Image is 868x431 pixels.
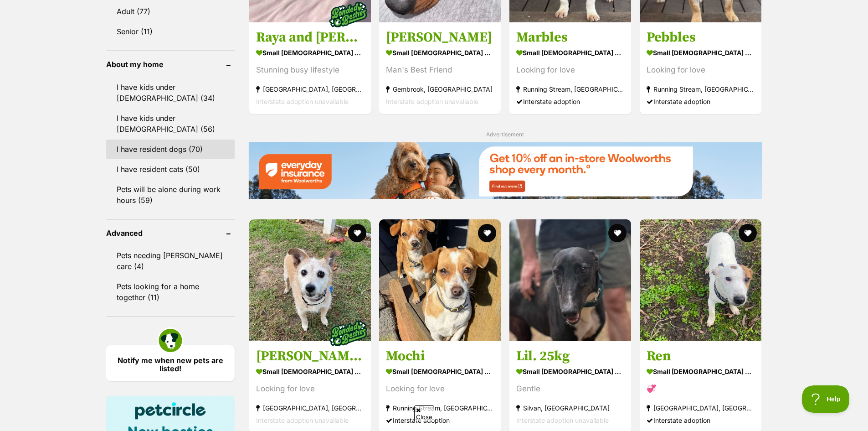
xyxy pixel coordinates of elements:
[739,224,757,242] button: favourite
[386,365,494,378] strong: small [DEMOGRAPHIC_DATA] Dog
[256,365,364,378] strong: small [DEMOGRAPHIC_DATA] Dog
[516,402,624,414] strong: Silvan, [GEOGRAPHIC_DATA]
[478,224,496,242] button: favourite
[256,98,349,105] span: Interstate adoption unavailable
[647,95,755,108] div: Interstate adoption
[647,402,755,414] strong: [GEOGRAPHIC_DATA], [GEOGRAPHIC_DATA]
[248,142,762,199] img: Everyday Insurance promotional banner
[106,22,235,41] a: Senior (11)
[249,219,371,341] img: Barney and Bruzier - Jack Russell Terrier x Chihuahua Dog
[256,83,364,95] strong: [GEOGRAPHIC_DATA], [GEOGRAPHIC_DATA]
[647,64,755,76] div: Looking for love
[106,160,235,179] a: I have resident cats (50)
[106,277,235,307] a: Pets looking for a home together (11)
[516,64,624,76] div: Looking for love
[486,131,524,138] span: Advertisement
[516,348,624,365] h3: Lil. 25kg
[516,95,624,108] div: Interstate adoption
[647,348,755,365] h3: Ren
[386,402,494,414] strong: Running Stream, [GEOGRAPHIC_DATA]
[647,46,755,59] strong: small [DEMOGRAPHIC_DATA] Dog
[516,29,624,46] h3: Marbles
[647,365,755,378] strong: small [DEMOGRAPHIC_DATA] Dog
[386,414,494,426] div: Interstate adoption
[509,22,631,114] a: Marbles small [DEMOGRAPHIC_DATA] Dog Looking for love Running Stream, [GEOGRAPHIC_DATA] Interstat...
[106,140,235,159] a: I have resident dogs (70)
[256,402,364,414] strong: [GEOGRAPHIC_DATA], [GEOGRAPHIC_DATA]
[106,109,235,139] a: I have kids under [DEMOGRAPHIC_DATA] (56)
[256,29,364,46] h3: Raya and [PERSON_NAME]
[386,98,478,105] span: Interstate adoption unavailable
[386,29,494,46] h3: [PERSON_NAME]
[516,365,624,378] strong: small [DEMOGRAPHIC_DATA] Dog
[516,83,624,95] strong: Running Stream, [GEOGRAPHIC_DATA]
[379,219,501,341] img: Mochi - Jack Russell Terrier x Fox Terrier (Smooth) Dog
[386,83,494,95] strong: Gembrook, [GEOGRAPHIC_DATA]
[386,64,494,76] div: Man's Best Friend
[248,142,762,201] a: Everyday Insurance promotional banner
[516,383,624,395] div: Gentle
[802,385,850,413] iframe: Help Scout Beacon - Open
[106,2,235,21] a: Adult (77)
[106,345,235,381] a: Notify me when new pets are listed!
[647,383,755,395] div: 💞
[516,416,609,424] span: Interstate adoption unavailable
[256,416,349,424] span: Interstate adoption unavailable
[106,78,235,108] a: I have kids under [DEMOGRAPHIC_DATA] (34)
[640,22,761,114] a: Pebbles small [DEMOGRAPHIC_DATA] Dog Looking for love Running Stream, [GEOGRAPHIC_DATA] Interstat...
[106,180,235,210] a: Pets will be alone during work hours (59)
[509,219,631,341] img: Lil. 25kg - Greyhound Dog
[256,348,364,365] h3: [PERSON_NAME] and [PERSON_NAME]
[325,311,370,356] img: bonded besties
[386,383,494,395] div: Looking for love
[348,224,366,242] button: favourite
[249,22,371,114] a: Raya and [PERSON_NAME] small [DEMOGRAPHIC_DATA] Dog Stunning busy lifestyle [GEOGRAPHIC_DATA], [G...
[386,348,494,365] h3: Mochi
[106,60,235,68] header: About my home
[256,64,364,76] div: Stunning busy lifestyle
[414,405,434,421] span: Close
[106,229,235,237] header: Advanced
[647,83,755,95] strong: Running Stream, [GEOGRAPHIC_DATA]
[608,224,627,242] button: favourite
[379,22,501,114] a: [PERSON_NAME] small [DEMOGRAPHIC_DATA] Dog Man's Best Friend Gembrook, [GEOGRAPHIC_DATA] Intersta...
[647,414,755,426] div: Interstate adoption
[516,46,624,59] strong: small [DEMOGRAPHIC_DATA] Dog
[640,219,761,341] img: Ren - Mixed Dog
[256,46,364,59] strong: small [DEMOGRAPHIC_DATA] Dog
[106,246,235,276] a: Pets needing [PERSON_NAME] care (4)
[386,46,494,59] strong: small [DEMOGRAPHIC_DATA] Dog
[647,29,755,46] h3: Pebbles
[256,383,364,395] div: Looking for love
